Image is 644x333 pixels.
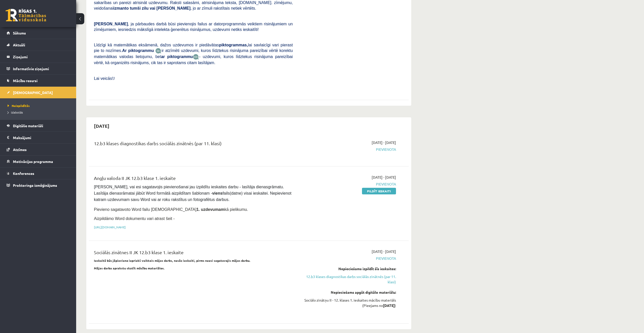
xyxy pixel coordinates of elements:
[94,249,293,258] div: Sociālās zinātnes II JK 12.b3 klase 1. ieskaite
[94,258,251,263] strong: Ieskaitē būs jāpievieno iepriekš veiktais mājas darbs, nesāc ieskaiti, pirms neesi sagatavojis mā...
[6,9,46,22] a: Rīgas 1. Tālmācības vidusskola
[383,303,395,308] strong: [DATE]
[161,54,193,59] b: ar piktogrammu
[94,43,293,53] span: Līdzīgi kā matemātikas eksāmenā, dažos uzdevumos ir piedāvātas lai savlaicīgi vari pierast pie to...
[122,48,154,53] b: Ar piktogrammu
[94,140,293,149] div: 12.b3 klases diagnostikas darbs sociālās zinātnēs (par 11. klasi)
[94,185,292,202] span: [PERSON_NAME], vai esi sagatavojis pievienošanai jau izpildītu ieskaites darbu - lasītāja dienasg...
[7,63,70,75] a: Informatīvie ziņojumi
[94,216,175,221] span: Aizpildāmo Word dokumentu vari atrast šeit -
[372,175,396,180] span: [DATE] - [DATE]
[13,183,57,188] span: Proktoringa izmēģinājums
[219,43,248,47] b: piktogrammas,
[94,48,293,59] span: ir atzīmēti uzdevumi, kuros līdztekus risinājuma pareizībai vērtē korektu matemātikas valodas lie...
[13,31,26,35] span: Sākums
[94,266,165,270] strong: Mājas darba aprakstu skatīt mācību materiālos.
[8,110,23,114] span: Izlabotās
[8,104,30,108] span: Neizpildītās
[13,159,53,164] span: Motivācijas programma
[300,256,396,261] span: Pievienota
[362,188,396,194] a: Pildīt ieskaiti
[13,43,25,47] span: Aktuāli
[94,76,113,81] span: Lai veicās!
[7,144,70,155] a: Atzīmes
[94,22,293,32] span: , ja pārbaudes darbā būsi pievienojis failus ar datorprogrammās veiktiem risinājumiem un zīmējumi...
[8,110,71,115] a: Izlabotās
[89,120,114,132] h2: [DATE]
[7,87,70,98] a: [DEMOGRAPHIC_DATA]
[300,181,396,187] span: Pievienota
[300,298,396,308] div: Sociālo zinātņu II - 12. klases 1. ieskaites mācību materiāls (Pieejams no )
[113,76,115,81] span: J
[13,147,27,152] span: Atzīmes
[13,171,34,176] span: Konferences
[155,48,161,54] img: JfuEzvunn4EvwAAAAASUVORK5CYII=
[300,290,396,295] div: Nepieciešams apgūt digitālo materiālu:
[212,191,223,195] strong: viens
[94,22,128,26] span: [PERSON_NAME]
[7,75,70,86] a: Mācību resursi
[7,156,70,167] a: Motivācijas programma
[8,103,71,108] a: Neizpildītās
[7,27,70,39] a: Sākums
[372,140,396,145] span: [DATE] - [DATE]
[7,168,70,179] a: Konferences
[7,51,70,63] a: Ziņojumi
[7,132,70,143] a: Maksājumi
[13,132,70,143] legend: Maksājumi
[113,6,129,10] b: izmanto
[94,175,293,184] div: Angļu valoda II JK 12.b3 klase 1. ieskaite
[130,6,190,10] b: tumši zilu vai [PERSON_NAME]
[196,207,224,212] strong: 1. uzdevumam
[94,207,248,212] span: Pievieno sagatavoto Word failu [DEMOGRAPHIC_DATA] kā pielikumu.
[13,123,43,128] span: Digitālie materiāli
[7,39,70,51] a: Aktuāli
[300,274,396,285] a: 12.b3 klases diagnostikas darbs sociālās zinātnēs (par 11. klasi)
[300,147,396,152] span: Pievienota
[7,120,70,132] a: Digitālie materiāli
[193,54,199,60] img: wKvN42sLe3LLwAAAABJRU5ErkJggg==
[13,78,38,83] span: Mācību resursi
[13,63,70,75] legend: Informatīvie ziņojumi
[94,225,126,229] a: [URL][DOMAIN_NAME]
[372,249,396,254] span: [DATE] - [DATE]
[300,266,396,271] div: Nepieciešams izpildīt šīs ieskaites:
[13,90,53,95] span: [DEMOGRAPHIC_DATA]
[7,179,70,191] a: Proktoringa izmēģinājums
[13,51,70,63] legend: Ziņojumi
